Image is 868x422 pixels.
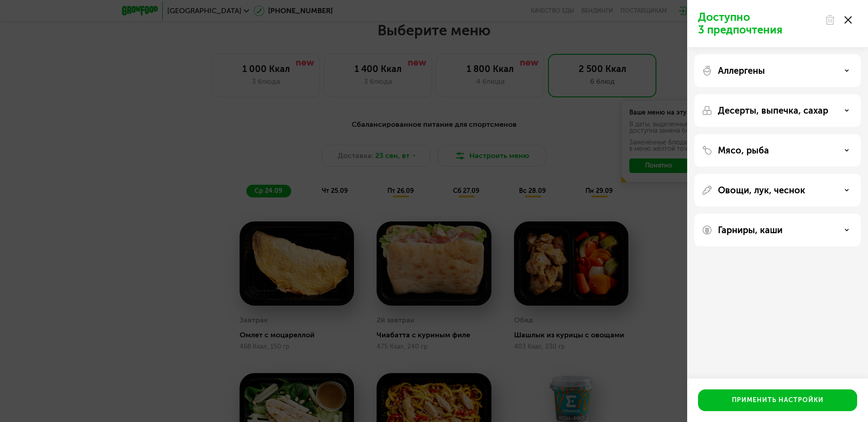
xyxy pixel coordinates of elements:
[718,225,783,235] p: Гарниры, каши
[718,145,769,156] p: Мясо, рыба
[718,185,805,196] p: Овощи, лук, чеснок
[718,65,765,76] p: Аллергены
[698,11,819,36] p: Доступно 3 предпочтения
[718,105,828,116] p: Десерты, выпечка, сахар
[732,396,824,405] div: Применить настройки
[698,389,857,411] button: Применить настройки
